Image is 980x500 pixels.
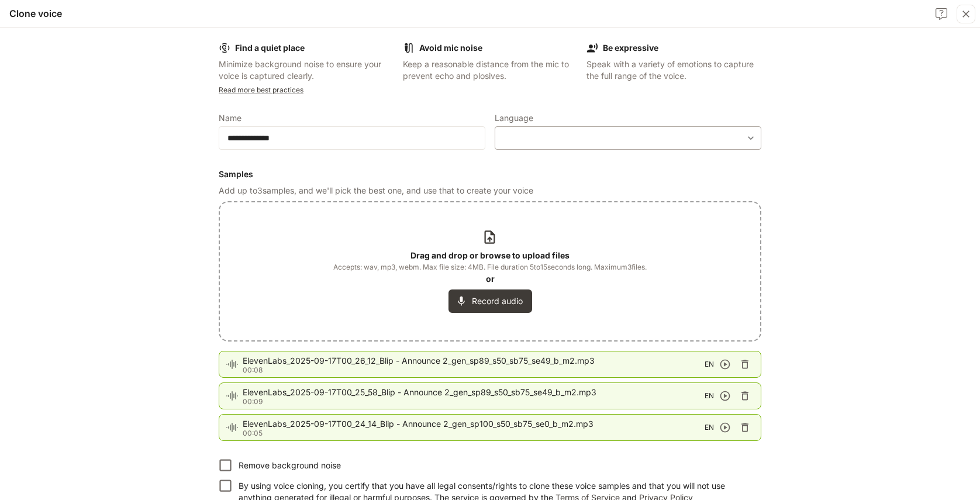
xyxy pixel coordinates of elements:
p: Name [219,114,241,122]
p: Speak with a variety of emotions to capture the full range of the voice. [586,58,761,82]
span: EN [705,390,714,402]
p: Minimize background noise to ensure your voice is captured clearly. [219,58,394,82]
p: Remove background noise [239,460,341,471]
a: Contact support [931,4,952,25]
div: ​ [495,132,761,144]
p: 00:09 [243,398,705,405]
b: Avoid mic noise [419,43,482,53]
p: Add up to 3 samples, and we'll pick the best one, and use that to create your voice [219,185,761,196]
p: Language [495,114,533,122]
span: Accepts: wav, mp3, webm. Max file size: 4MB. File duration 5 to 15 seconds long. Maximum 3 files. [333,261,647,273]
b: or [486,274,495,284]
span: EN [705,422,714,433]
button: Record audio [448,289,532,313]
p: Keep a reasonable distance from the mic to prevent echo and plosives. [403,58,578,82]
span: ElevenLabs_2025-09-17T00_24_14_Blip - Announce 2_gen_sp100_s50_sb75_se0_b_m2.mp3 [243,418,705,430]
h6: Samples [219,168,761,180]
p: 00:05 [243,430,705,437]
b: Drag and drop or browse to upload files [410,250,570,260]
p: 00:08 [243,367,705,374]
b: Be expressive [603,43,658,53]
a: Read more best practices [219,85,303,94]
b: Find a quiet place [235,43,305,53]
span: ElevenLabs_2025-09-17T00_25_58_Blip - Announce 2_gen_sp89_s50_sb75_se49_b_m2.mp3 [243,387,705,398]
h5: Clone voice [9,7,62,20]
span: ElevenLabs_2025-09-17T00_26_12_Blip - Announce 2_gen_sp89_s50_sb75_se49_b_m2.mp3 [243,355,705,367]
span: EN [705,358,714,370]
